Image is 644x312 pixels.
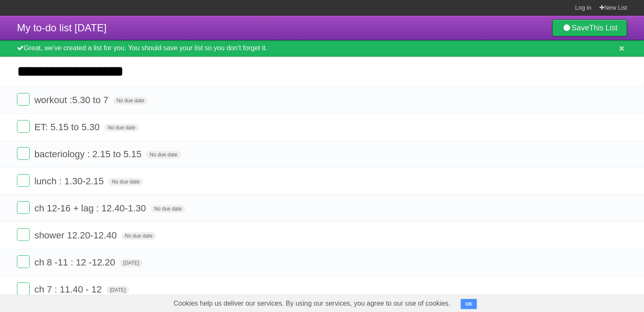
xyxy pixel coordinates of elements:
[34,176,106,186] span: lunch : 1.30-2.15
[165,295,459,312] span: Cookies help us deliver our services. By using our services, you agree to our use of cookies.
[34,203,148,213] span: ch 12-16 + lag : 12.40-1.30
[34,149,144,159] span: bacteriology : 2.15 to 5.15
[17,201,30,214] label: Done
[589,24,617,32] b: This List
[17,255,30,268] label: Done
[113,97,147,104] span: No due date
[17,120,30,133] label: Done
[552,19,627,36] a: SaveThis List
[34,95,111,105] span: workout :5.30 to 7
[104,124,138,131] span: No due date
[17,93,30,106] label: Done
[120,259,143,267] span: [DATE]
[122,232,156,240] span: No due date
[146,151,180,159] span: No due date
[34,122,102,132] span: ET: 5.15 to 5.30
[34,230,119,241] span: shower 12.20-12.40
[17,228,30,241] label: Done
[108,178,143,186] span: No due date
[151,205,185,213] span: No due date
[17,174,30,187] label: Done
[34,257,117,268] span: ch 8 -11 : 12 -12.20
[17,282,30,295] label: Done
[106,286,129,294] span: [DATE]
[17,22,107,33] span: My to-do list [DATE]
[17,147,30,160] label: Done
[34,284,104,295] span: ch 7 : 11.40 - 12
[461,299,477,309] button: OK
